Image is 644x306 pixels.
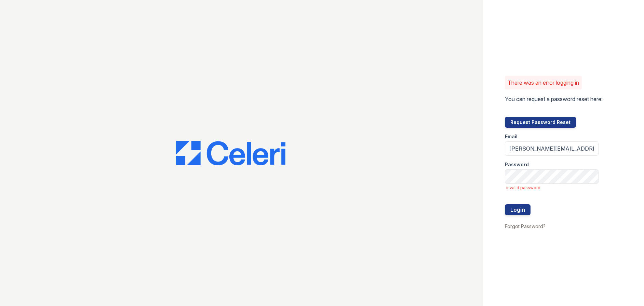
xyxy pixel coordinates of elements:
a: Forgot Password? [505,223,546,229]
label: Password [505,161,529,168]
img: CE_Logo_Blue-a8612792a0a2168367f1c8372b55b34899dd931a85d93a1a3d3e32e68fde9ad4.png [176,141,285,165]
button: Login [505,204,531,215]
p: There was an error logging in [508,79,579,87]
button: Request Password Reset [505,117,576,128]
p: You can request a password reset here: [505,95,603,103]
label: Email [505,133,518,140]
span: invalid password [506,185,599,191]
